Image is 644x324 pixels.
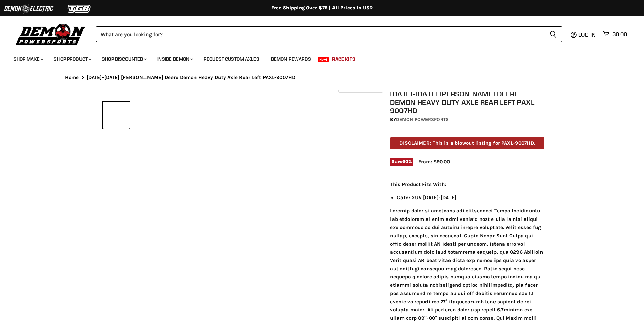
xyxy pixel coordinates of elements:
form: Product [96,26,562,42]
a: Shop Make [8,52,47,66]
span: Save % [390,158,413,165]
a: Log in [575,31,600,38]
a: Request Custom Axles [199,52,264,66]
span: Log in [578,31,596,38]
div: by [390,116,544,123]
a: Demon Powersports [396,117,449,122]
h1: [DATE]-[DATE] [PERSON_NAME] Deere Demon Heavy Duty Axle Rear Left PAXL-9007HD [390,90,544,115]
img: Demon Powersports [14,22,88,46]
span: New! [318,57,329,62]
span: $0.00 [612,31,627,38]
img: Demon Electric Logo 2 [3,2,54,15]
a: Shop Discounted [97,52,151,66]
p: This Product Fits With: [390,180,544,188]
a: Inside Demon [152,52,197,66]
span: From: $90.00 [418,159,450,165]
input: Search [96,26,544,42]
div: Free Shipping Over $75 | All Prices In USD [51,5,593,11]
a: $0.00 [600,29,630,39]
a: Home [65,75,79,80]
ul: Main menu [8,49,625,66]
li: Gator XUV [DATE]-[DATE] [397,193,544,202]
span: [DATE]-[DATE] [PERSON_NAME] Deere Demon Heavy Duty Axle Rear Left PAXL-9007HD [87,75,296,80]
span: Click to expand [342,85,379,90]
a: Race Kits [327,52,361,66]
a: Shop Product [49,52,95,66]
img: TGB Logo 2 [54,2,105,15]
button: Search [544,26,562,42]
button: 2012-2022 John Deere Demon Heavy Duty Axle Rear Left PAXL-9007HD thumbnail [103,102,130,129]
nav: Breadcrumbs [51,75,593,80]
span: 60 [402,159,408,164]
p: DISCLAIMER: This is a blowout listing for PAXL-9007HD. [390,137,544,149]
a: Demon Rewards [266,52,316,66]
